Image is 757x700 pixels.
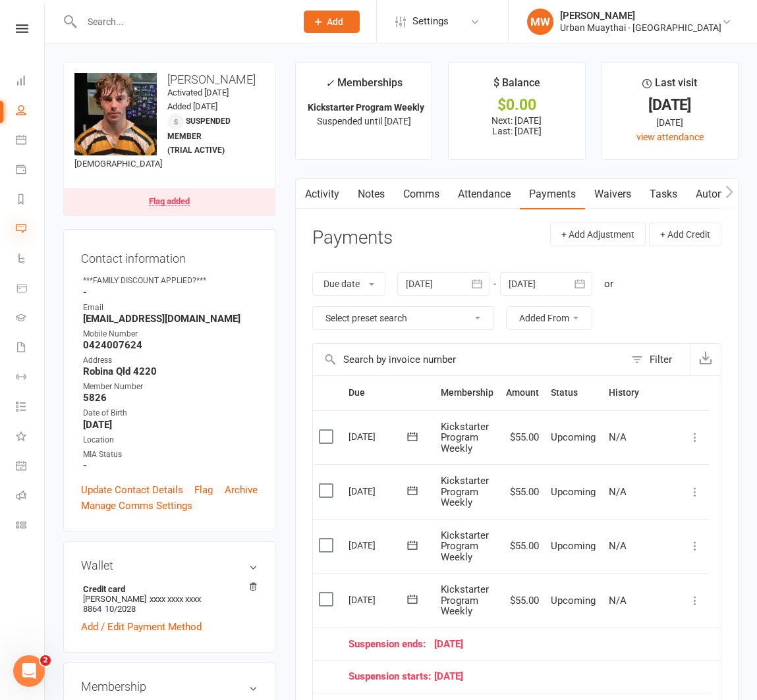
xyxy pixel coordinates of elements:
div: ***FAMILY DISCOUNT APPLIED?*** [83,275,258,287]
a: Attendance [449,179,520,209]
span: Kickstarter Program Weekly [441,529,489,563]
a: Archive [225,482,258,498]
a: Reports [16,186,45,215]
td: $55.00 [500,573,545,628]
th: Amount [500,376,545,410]
div: or [604,276,613,292]
p: Next: [DATE] Last: [DATE] [461,115,573,136]
a: People [16,97,45,126]
h3: Contact information [81,247,258,265]
strong: [DATE] [83,419,258,431]
div: Member Number [83,381,258,393]
a: view attendance [636,132,704,142]
div: Date of Birth [83,407,258,419]
div: [DATE] [613,115,726,130]
strong: Kickstarter Program Weekly [308,102,424,113]
div: Filter [650,352,672,367]
a: Payments [16,156,45,186]
span: Suspended until [DATE] [317,116,411,126]
h3: Membership [81,680,258,693]
span: Kickstarter Program Weekly [441,421,489,454]
span: Upcoming [551,540,596,552]
span: 2 [40,655,51,666]
span: N/A [609,486,627,498]
span: Suspension ends: [349,639,434,650]
li: [PERSON_NAME] [81,582,258,616]
span: Upcoming [551,595,596,606]
span: 10/2028 [105,604,136,614]
strong: Robina Qld 4220 [83,365,258,377]
div: [DATE] [349,535,409,555]
a: Roll call kiosk mode [16,482,45,512]
span: Add [327,16,343,27]
strong: - [83,286,258,298]
div: Last visit [642,74,697,98]
div: [DATE] [349,589,409,610]
span: Upcoming [551,486,596,498]
button: Filter [625,344,690,375]
strong: [EMAIL_ADDRESS][DOMAIN_NAME] [83,313,258,325]
span: Settings [412,7,449,36]
div: Memberships [325,74,403,99]
a: Manage Comms Settings [81,498,192,514]
span: Kickstarter Program Weekly [441,475,489,508]
th: History [603,376,681,410]
a: Add / Edit Payment Method [81,619,202,635]
span: Suspended member (trial active) [167,117,231,155]
a: Product Sales [16,275,45,304]
button: Due date [312,272,385,296]
a: Activity [296,179,349,209]
a: Notes [349,179,394,209]
span: N/A [609,595,627,606]
i: ✓ [325,77,334,90]
div: [PERSON_NAME] [560,10,721,22]
h3: Wallet [81,559,258,572]
a: What's New [16,423,45,452]
div: MW [527,9,553,35]
td: $55.00 [500,519,545,574]
strong: 5826 [83,392,258,404]
div: $0.00 [461,98,573,112]
a: Dashboard [16,67,45,97]
h3: [PERSON_NAME] [74,73,264,86]
a: Class kiosk mode [16,512,45,541]
button: + Add Adjustment [550,223,646,246]
th: Membership [435,376,500,410]
img: image1752051681.png [74,73,157,155]
div: Urban Muaythai - [GEOGRAPHIC_DATA] [560,22,721,34]
strong: 0424007624 [83,339,258,351]
input: Search... [78,13,287,31]
div: Flag added [149,197,190,206]
span: xxxx xxxx xxxx 8864 [83,594,201,614]
div: Location [83,434,258,446]
time: Added [DATE] [167,101,217,111]
div: [DATE] [349,426,409,446]
a: Comms [394,179,449,209]
span: N/A [609,540,627,552]
span: [DEMOGRAPHIC_DATA] [74,159,162,169]
th: Due [343,376,435,410]
div: Mobile Number [83,328,258,340]
a: Tasks [640,179,687,209]
div: MIA Status [83,448,258,461]
strong: Credit card [83,584,251,594]
div: [DATE] [349,671,703,682]
a: Flag [194,482,213,498]
a: General attendance kiosk mode [16,452,45,482]
div: Email [83,302,258,314]
span: Suspension starts: [349,671,434,682]
div: [DATE] [349,481,409,501]
a: Payments [520,179,585,209]
button: Add [304,11,360,33]
td: $55.00 [500,410,545,465]
td: $55.00 [500,464,545,519]
iframe: Intercom live chat [13,655,45,687]
a: Waivers [585,179,640,209]
span: Upcoming [551,431,596,443]
span: Kickstarter Program Weekly [441,583,489,617]
strong: - [83,460,258,471]
a: Update Contact Details [81,482,183,498]
div: [DATE] [613,98,726,112]
time: Activated [DATE] [167,88,229,97]
a: Calendar [16,126,45,156]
